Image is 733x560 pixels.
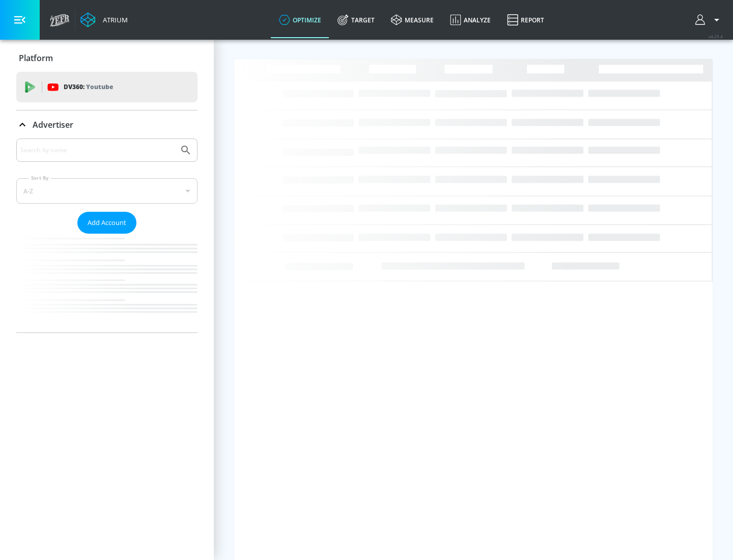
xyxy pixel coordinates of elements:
[499,2,552,38] a: Report
[709,34,723,39] span: v 4.25.4
[16,110,198,139] div: Advertiser
[19,52,53,64] p: Platform
[16,44,198,72] div: Platform
[64,81,113,93] p: DV360:
[16,178,198,204] div: A-Z
[88,217,126,229] span: Add Account
[16,234,198,332] nav: list of Advertiser
[16,138,198,332] div: Advertiser
[80,12,128,27] a: Atrium
[329,2,383,38] a: Target
[383,2,442,38] a: measure
[77,212,136,234] button: Add Account
[271,2,329,38] a: optimize
[442,2,499,38] a: Analyze
[20,144,175,157] input: Search by name
[99,15,128,24] div: Atrium
[86,81,113,92] p: Youtube
[16,72,198,102] div: DV360: Youtube
[33,119,73,130] p: Advertiser
[29,175,51,181] label: Sort By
